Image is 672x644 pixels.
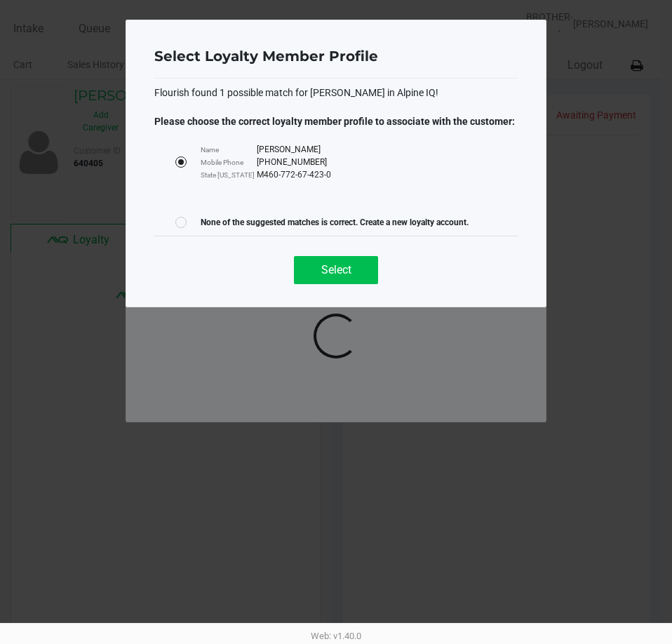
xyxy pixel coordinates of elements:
div: Flourish found 1 possible match for [PERSON_NAME] in Alpine IQ! [154,86,518,100]
div: Please choose the correct loyalty member profile to associate with the customer: [154,114,518,129]
div: Select Loyalty Member Profile [154,46,378,67]
span: [PERSON_NAME] [257,143,321,156]
button: Select [294,256,378,284]
span: State [US_STATE] [201,170,257,180]
span: Web: v1.40.0 [311,631,361,641]
span: M460-772-67-423-0 [257,168,331,181]
span: Select [321,263,351,276]
span: Mobile Phone [201,157,257,168]
span: [PHONE_NUMBER] [257,156,327,168]
span: None of the suggested matches is correct. Create a new loyalty account. [201,216,469,229]
span: Name [201,145,257,155]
